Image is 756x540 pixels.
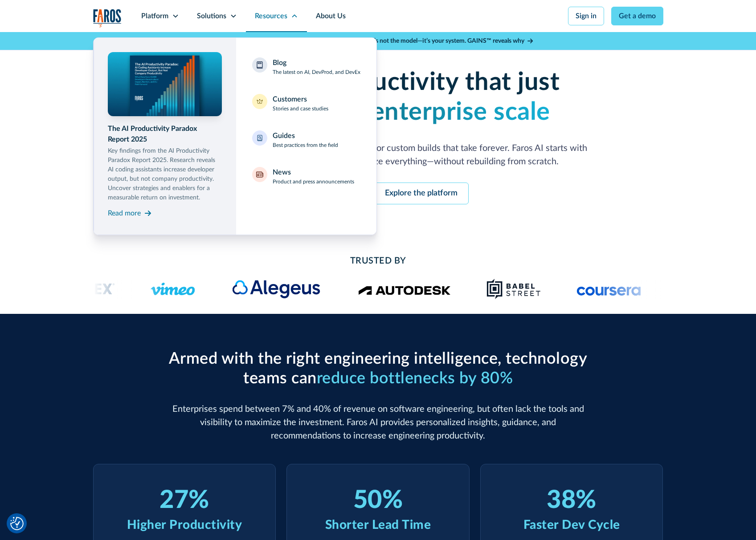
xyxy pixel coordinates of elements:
[273,167,291,178] div: News
[108,146,222,203] p: Key findings from the AI Productivity Paradox Report 2025. Research reveals AI coding assistants ...
[358,283,451,295] img: Logo of the design software company Autodesk.
[108,208,141,219] div: Read more
[108,52,222,220] a: The AI Productivity Paradox Report 2025Key findings from the AI Productivity Paradox Report 2025....
[10,517,24,530] img: Revisit consent button
[273,57,286,68] div: Blog
[353,486,382,516] div: 50
[576,486,597,516] div: %
[247,162,366,191] a: NewsProduct and press announcements
[382,486,403,516] div: %
[611,7,663,25] a: Get a demo
[325,516,431,534] div: Shorter Lead Time
[577,282,641,296] img: Logo of the online learning platform Coursera.
[273,141,338,149] p: Best practices from the field
[255,11,287,21] div: Resources
[188,486,209,516] div: %
[108,123,222,145] div: The AI Productivity Paradox Report 2025
[164,349,592,388] h2: Armed with the right engineering intelligence, technology teams can
[164,254,592,268] h2: Trusted By
[317,370,513,386] span: reduce bottlenecks by 80%
[247,89,366,118] a: CustomersStories and case studies
[93,9,122,27] img: Logo of the analytics and reporting company Faros.
[150,283,195,295] img: Logo of the video hosting platform Vimeo.
[273,178,354,186] p: Product and press announcements
[273,68,360,76] p: The latest on AI, DevProd, and DevEx
[164,402,592,443] p: Enterprises spend between 7% and 40% of revenue on software engineering, but often lack the tools...
[273,130,295,141] div: Guides
[273,105,328,113] p: Stories and case studies
[547,486,576,516] div: 38
[197,11,226,21] div: Solutions
[247,125,366,154] a: GuidesBest practices from the field
[230,278,322,300] img: Alegeus logo
[93,9,122,27] a: home
[159,486,188,516] div: 27
[486,278,541,300] img: Babel Street logo png
[568,7,604,25] a: Sign in
[141,11,168,21] div: Platform
[247,52,366,81] a: BlogThe latest on AI, DevProd, and DevEx
[127,516,242,534] div: Higher Productivity
[10,517,24,530] button: Cookie Settings
[523,516,620,534] div: Faster Dev Cycle
[273,94,307,105] div: Customers
[93,32,663,235] nav: Resources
